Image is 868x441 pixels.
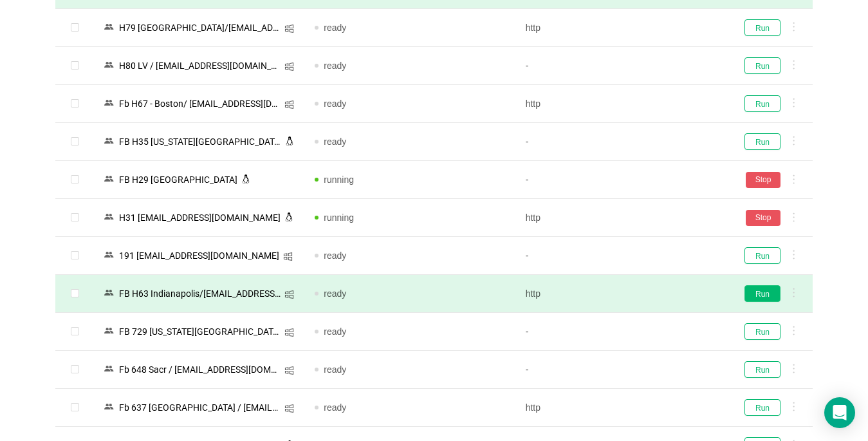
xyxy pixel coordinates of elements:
div: H80 LV / [EMAIL_ADDRESS][DOMAIN_NAME] [1] [115,57,284,74]
button: Run [744,95,780,112]
span: ready [324,364,346,375]
td: - [515,351,726,389]
td: - [515,123,726,161]
span: ready [324,23,346,33]
td: - [515,161,726,199]
i: icon: windows [284,366,294,375]
td: - [515,47,726,85]
button: Stop [746,210,780,226]
i: icon: windows [284,62,294,71]
i: icon: windows [284,100,294,109]
i: icon: windows [284,328,294,337]
span: running [324,212,354,223]
button: Run [744,247,780,264]
button: Run [744,399,780,416]
td: http [515,9,726,47]
button: Run [744,323,780,340]
span: ready [324,136,346,147]
td: http [515,275,726,313]
span: ready [324,402,346,413]
td: - [515,237,726,275]
div: FB Н63 Indianapolis/[EMAIL_ADDRESS][DOMAIN_NAME] [1] [115,285,284,302]
div: Fb 648 Sacr / [EMAIL_ADDRESS][DOMAIN_NAME] [115,361,284,378]
div: Fb Н67 - Boston/ [EMAIL_ADDRESS][DOMAIN_NAME] [1] [115,95,284,112]
span: ready [324,288,346,299]
td: http [515,389,726,427]
span: ready [324,326,346,337]
span: ready [324,250,346,261]
div: H79 [GEOGRAPHIC_DATA]/[EMAIL_ADDRESS][DOMAIN_NAME] [1] [115,19,284,36]
td: http [515,85,726,123]
span: ready [324,99,346,109]
td: http [515,199,726,237]
div: Open Intercom Messenger [824,397,855,428]
button: Stop [746,172,780,188]
div: FB H29 [GEOGRAPHIC_DATA] [115,171,241,188]
button: Run [744,133,780,150]
i: icon: windows [284,404,294,413]
button: Run [744,19,780,36]
i: icon: windows [284,290,294,299]
button: Run [744,57,780,74]
i: icon: windows [284,24,294,33]
button: Run [744,285,780,302]
span: running [324,174,354,185]
div: FB Н35 [US_STATE][GEOGRAPHIC_DATA][EMAIL_ADDRESS][DOMAIN_NAME] [115,133,285,150]
i: icon: windows [283,252,293,261]
div: Н31 [EMAIL_ADDRESS][DOMAIN_NAME] [115,209,284,226]
span: ready [324,61,346,71]
div: 191 [EMAIL_ADDRESS][DOMAIN_NAME] [115,247,283,264]
div: FB 729 [US_STATE][GEOGRAPHIC_DATA]/ [EMAIL_ADDRESS][DOMAIN_NAME] [115,323,284,340]
button: Run [744,361,780,378]
td: - [515,313,726,351]
div: Fb 637 [GEOGRAPHIC_DATA] / [EMAIL_ADDRESS][DOMAIN_NAME] [115,399,284,416]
